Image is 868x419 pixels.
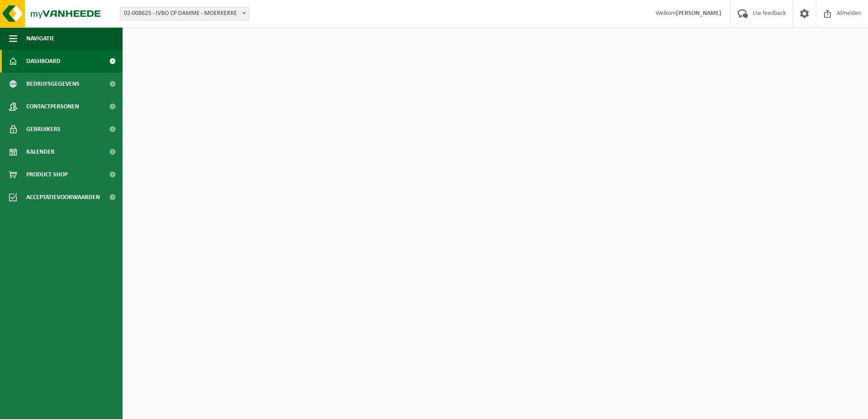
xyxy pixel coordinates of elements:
[26,163,68,186] span: Product Shop
[26,95,79,118] span: Contactpersonen
[26,27,54,50] span: Navigatie
[26,73,79,95] span: Bedrijfsgegevens
[120,7,249,20] span: 02-008625 - IVBO CP DAMME - MOERKERKE
[120,7,249,20] span: 02-008625 - IVBO CP DAMME - MOERKERKE
[676,10,721,17] strong: [PERSON_NAME]
[26,186,100,209] span: Acceptatievoorwaarden
[26,141,54,163] span: Kalender
[26,50,60,73] span: Dashboard
[26,118,60,141] span: Gebruikers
